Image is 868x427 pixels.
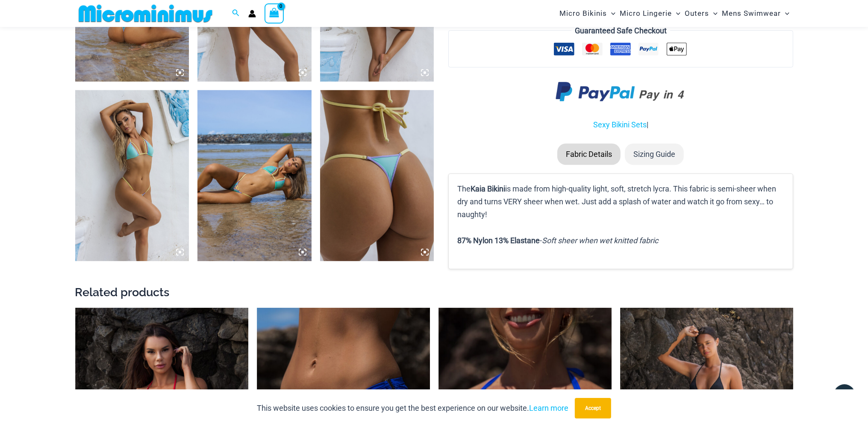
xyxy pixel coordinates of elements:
[457,236,540,245] b: 87% Nylon 13% Elastane
[557,3,618,24] a: Micro BikinisMenu ToggleMenu Toggle
[709,3,718,24] span: Menu Toggle
[575,398,611,418] button: Accept
[75,90,189,261] img: Kaia Electric Green 305 Top 445 Thong
[75,4,216,23] img: MM SHOP LOGO FLAT
[457,183,784,221] p: The is made from high-quality light, soft, stretch lycra. This fabric is semi-sheer when dry and ...
[672,3,680,24] span: Menu Toggle
[248,10,256,18] a: Account icon link
[542,236,658,245] i: Soft sheer when wet knitted fabric
[320,90,434,261] img: Kaia Electric Green 445 Thong
[471,184,505,193] b: Kaia Bikini
[722,3,781,24] span: Mens Swimwear
[620,3,672,24] span: Micro Lingerie
[75,285,793,300] h2: Related products
[618,3,683,24] a: Micro LingerieMenu ToggleMenu Toggle
[197,90,312,261] img: Kaia Electric Green 305 Top 445 Thong
[257,402,568,415] p: This website uses cookies to ensure you get the best experience on our website.
[556,1,793,26] nav: Site Navigation
[781,3,789,24] span: Menu Toggle
[529,403,568,412] a: Learn more
[457,234,784,247] p: -
[683,3,720,24] a: OutersMenu ToggleMenu Toggle
[720,3,791,24] a: Mens SwimwearMenu ToggleMenu Toggle
[625,144,684,165] li: Sizing Guide
[571,24,670,37] legend: Guaranteed Safe Checkout
[448,118,793,131] p: |
[593,120,647,129] a: Sexy Bikini Sets
[232,8,240,19] a: Search icon link
[559,3,607,24] span: Micro Bikinis
[685,3,709,24] span: Outers
[607,3,615,24] span: Menu Toggle
[265,3,284,23] a: View Shopping Cart, empty
[557,144,621,165] li: Fabric Details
